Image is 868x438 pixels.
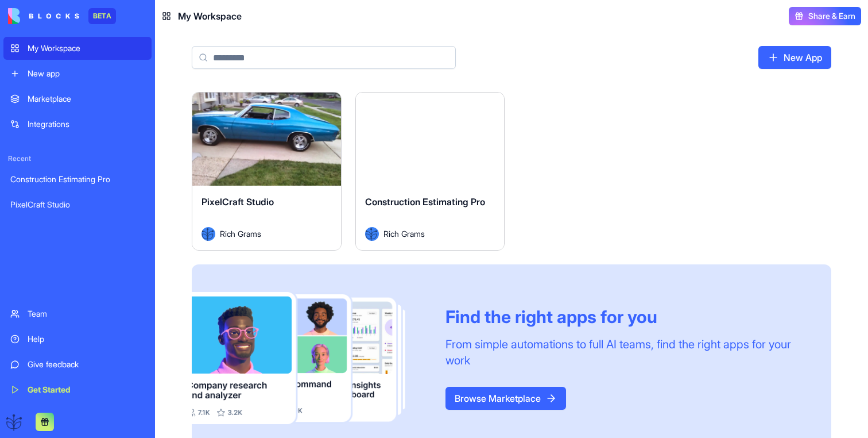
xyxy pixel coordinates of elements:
[10,199,145,210] div: PixelCraft Studio
[758,46,831,69] a: New App
[201,227,215,241] img: Avatar
[3,168,152,191] a: Construction Estimating Pro
[3,302,152,325] a: Team
[8,8,116,24] a: BETA
[365,227,379,241] img: Avatar
[28,333,145,345] div: Help
[28,359,145,370] div: Give feedback
[365,196,485,208] span: Construction Estimating Pro
[178,9,242,23] span: My Workspace
[8,8,79,24] img: logo
[3,193,152,216] a: PixelCraft Studio
[3,113,152,136] a: Integrations
[3,37,152,60] a: My Workspace
[28,43,145,54] div: My Workspace
[355,92,505,251] a: Construction Estimating ProAvatarRich Grams
[3,378,152,401] a: Get Started
[808,10,855,22] span: Share & Earn
[3,154,152,163] span: Recent
[192,292,427,424] img: Frame_181_egmpey.png
[28,68,145,79] div: New app
[220,228,261,240] span: Rich Grams
[3,62,152,85] a: New app
[445,306,804,327] div: Find the right apps for you
[192,92,342,251] a: PixelCraft StudioAvatarRich Grams
[6,413,24,431] img: ACg8ocJXc4biGNmL-6_84M9niqKohncbsBQNEji79DO8k46BE60Re2nP=s96-c
[789,7,861,25] button: Share & Earn
[3,87,152,110] a: Marketplace
[28,93,145,105] div: Marketplace
[445,336,804,368] div: From simple automations to full AI teams, find the right apps for your work
[28,384,145,395] div: Get Started
[3,353,152,376] a: Give feedback
[383,228,425,240] span: Rich Grams
[28,308,145,320] div: Team
[28,118,145,130] div: Integrations
[3,328,152,351] a: Help
[201,196,274,208] span: PixelCraft Studio
[10,174,145,185] div: Construction Estimating Pro
[88,8,116,24] div: BETA
[445,387,566,410] a: Browse Marketplace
